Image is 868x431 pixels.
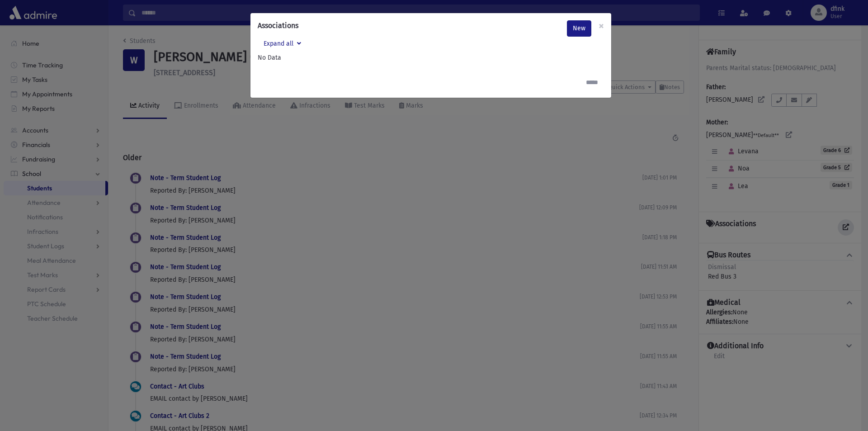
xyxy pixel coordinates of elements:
h6: Associations [258,20,298,31]
a: New [567,20,591,37]
label: No Data [258,53,604,62]
button: Expand all [258,37,307,53]
span: × [599,19,604,32]
button: Close [591,13,611,38]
